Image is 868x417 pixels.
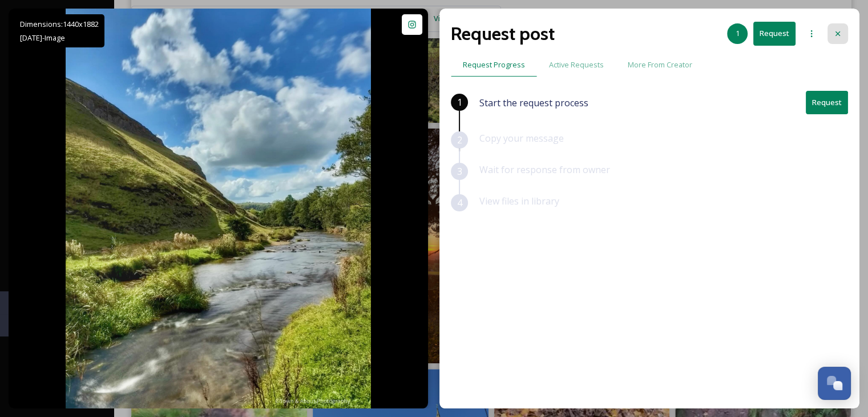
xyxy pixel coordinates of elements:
span: Copy your message [479,132,564,145]
img: Such a beautiful place to unwind. #dovedale #peakdistrict #raw_uk #raw_potd #raw_landscape #picta... [66,9,372,408]
h2: Request post [451,20,555,47]
span: 1 [736,28,740,39]
span: 3 [457,165,462,178]
span: 1 [457,95,462,109]
span: 4 [457,196,462,210]
span: Dimensions: 1440 x 1882 [20,19,99,29]
span: View files in library [479,195,559,207]
span: [DATE] - Image [20,33,65,43]
button: Request [753,22,796,45]
span: Start the request process [479,96,588,110]
span: Request Progress [463,59,525,70]
span: 2 [457,133,462,147]
span: Active Requests [549,59,604,70]
span: Wait for response from owner [479,163,610,176]
span: More From Creator [628,59,692,70]
button: Open Chat [818,367,851,400]
button: Request [806,91,848,114]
